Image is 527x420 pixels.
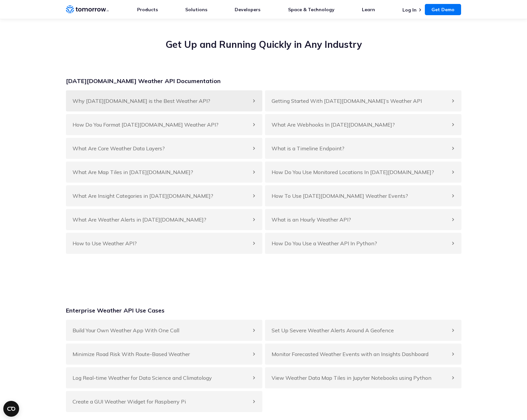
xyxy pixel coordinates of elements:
h4: How Do You Use a Weather API In Python? [272,239,448,247]
h4: Why [DATE][DOMAIN_NAME] is the Best Weather API? [73,97,249,105]
a: Products [137,7,158,13]
h4: What Are Weather Alerts in [DATE][DOMAIN_NAME]? [73,216,249,224]
div: What Are Weather Alerts in [DATE][DOMAIN_NAME]? [66,209,262,230]
div: Monitor Forecasted Weather Events with an Insights Dashboard [265,344,461,365]
div: How Do You Format [DATE][DOMAIN_NAME] Weather API? [66,114,262,135]
h4: What Are Core Weather Data Layers? [73,144,249,152]
div: What Are Insight Categories in [DATE][DOMAIN_NAME]? [66,185,262,206]
h4: How to Use Weather API? [73,239,249,247]
div: Set Up Severe Weather Alerts Around A Geofence [265,320,461,341]
a: Learn [362,7,375,13]
h3: Enterprise Weather API Use Cases [66,307,164,315]
a: Space & Technology [288,7,335,13]
div: Log Real-time Weather for Data Science and Climatology [66,367,262,388]
div: What is an Hourly Weather API? [265,209,461,230]
h4: What Are Insight Categories in [DATE][DOMAIN_NAME]? [73,192,249,200]
div: Why [DATE][DOMAIN_NAME] is the Best Weather API? [66,90,262,111]
a: Home link [66,5,109,15]
h4: How Do You Format [DATE][DOMAIN_NAME] Weather API? [73,121,249,129]
button: Open CMP widget [3,401,19,417]
div: How Do You Use a Weather API In Python? [265,233,461,254]
div: What Are Core Weather Data Layers? [66,138,262,159]
h4: What is an Hourly Weather API? [272,216,448,224]
h4: What Are Map Tiles in [DATE][DOMAIN_NAME]? [73,168,249,176]
div: How Do You Use Monitored Locations In [DATE][DOMAIN_NAME]? [265,162,461,183]
h3: [DATE][DOMAIN_NAME] Weather API Documentation [66,77,220,85]
h4: Monitor Forecasted Weather Events with an Insights Dashboard [272,350,448,358]
div: What Are Map Tiles in [DATE][DOMAIN_NAME]? [66,162,262,183]
a: Log In [402,7,417,13]
a: Developers [235,7,260,13]
h4: Create a GUI Weather Widget for Raspberry Pi [73,398,249,405]
h4: How Do You Use Monitored Locations In [DATE][DOMAIN_NAME]? [272,168,448,176]
div: Create a GUI Weather Widget for Raspberry Pi [66,391,262,412]
div: How To Use [DATE][DOMAIN_NAME] Weather Events? [265,185,461,206]
h4: Set Up Severe Weather Alerts Around A Geofence [272,326,448,334]
h2: Get Up and Running Quickly in Any Industry [66,38,461,51]
h4: View Weather Data Map Tiles in Jupyter Notebooks using Python [272,374,448,382]
div: What Are Webhooks In [DATE][DOMAIN_NAME]? [265,114,461,135]
a: Get Demo [425,4,461,15]
div: Getting Started With [DATE][DOMAIN_NAME]’s Weather API [265,90,461,111]
div: What is a Timeline Endpoint? [265,138,461,159]
h4: Minimize Road Risk With Route-Based Weather [73,350,249,358]
h4: What Are Webhooks In [DATE][DOMAIN_NAME]? [272,121,448,129]
h4: Getting Started With [DATE][DOMAIN_NAME]’s Weather API [272,97,448,105]
div: How to Use Weather API? [66,233,262,254]
div: Minimize Road Risk With Route-Based Weather [66,344,262,365]
h4: Build Your Own Weather App With One Call [73,326,249,334]
h4: How To Use [DATE][DOMAIN_NAME] Weather Events? [272,192,448,200]
h4: Log Real-time Weather for Data Science and Climatology [73,374,249,382]
a: Solutions [185,7,207,13]
div: Build Your Own Weather App With One Call [66,320,262,341]
h4: What is a Timeline Endpoint? [272,144,448,152]
div: View Weather Data Map Tiles in Jupyter Notebooks using Python [265,367,461,388]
